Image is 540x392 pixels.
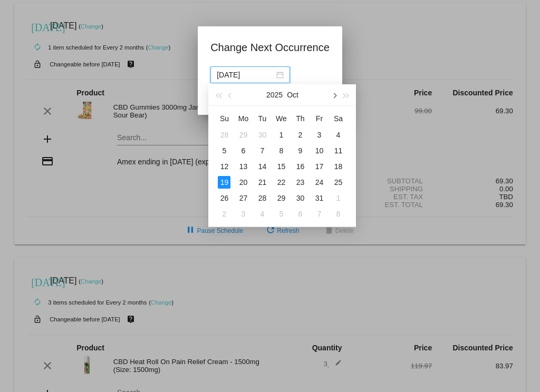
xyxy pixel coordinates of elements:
td: 10/12/2025 [215,159,234,174]
td: 10/29/2025 [272,190,291,206]
td: 10/2/2025 [291,127,310,143]
div: 4 [256,208,268,220]
th: Fri [310,110,329,127]
td: 10/27/2025 [234,190,253,206]
td: 10/14/2025 [253,159,272,174]
td: 10/24/2025 [310,174,329,190]
div: 30 [294,192,306,204]
td: 10/6/2025 [234,143,253,159]
div: 5 [275,208,287,220]
td: 10/17/2025 [310,159,329,174]
td: 9/29/2025 [234,127,253,143]
div: 28 [256,192,268,204]
td: 10/22/2025 [272,174,291,190]
td: 10/4/2025 [329,127,348,143]
div: 30 [256,129,268,141]
div: 18 [332,160,344,173]
th: Thu [291,110,310,127]
div: 8 [275,144,287,157]
div: 2 [294,129,306,141]
div: 11 [332,144,344,157]
th: Sat [329,110,348,127]
div: 4 [332,129,344,141]
div: 29 [237,129,249,141]
td: 10/16/2025 [291,159,310,174]
input: Select date [217,69,274,81]
div: 13 [237,160,249,173]
th: Tue [253,110,272,127]
td: 10/25/2025 [329,174,348,190]
button: Previous month (PageUp) [225,84,236,105]
div: 1 [332,192,344,204]
td: 10/23/2025 [291,174,310,190]
div: 28 [218,129,230,141]
td: 11/6/2025 [291,206,310,222]
td: 11/5/2025 [272,206,291,222]
td: 11/1/2025 [329,190,348,206]
div: 5 [218,144,230,157]
td: 10/11/2025 [329,143,348,159]
div: 29 [275,192,287,204]
div: 7 [313,208,325,220]
div: 1 [275,129,287,141]
td: 10/26/2025 [215,190,234,206]
div: 6 [294,208,306,220]
td: 11/3/2025 [234,206,253,222]
div: 24 [313,176,325,189]
div: 6 [237,144,249,157]
td: 11/7/2025 [310,206,329,222]
td: 10/19/2025 [215,174,234,190]
div: 12 [218,160,230,173]
div: 7 [256,144,268,157]
div: 16 [294,160,306,173]
div: 9 [294,144,306,157]
td: 10/30/2025 [291,190,310,206]
h1: Change Next Occurrence [210,39,330,56]
div: 3 [237,208,249,220]
div: 8 [332,208,344,220]
div: 22 [275,176,287,189]
div: 10 [313,144,325,157]
div: 25 [332,176,344,189]
button: Next month (PageDown) [329,84,340,105]
td: 10/28/2025 [253,190,272,206]
div: 3 [313,129,325,141]
td: 10/18/2025 [329,159,348,174]
th: Wed [272,110,291,127]
td: 11/8/2025 [329,206,348,222]
td: 10/8/2025 [272,143,291,159]
div: 15 [275,160,287,173]
td: 10/10/2025 [310,143,329,159]
td: 9/28/2025 [215,127,234,143]
div: 21 [256,176,268,189]
td: 10/7/2025 [253,143,272,159]
div: 19 [218,176,230,189]
button: Next year (Control + right) [340,84,352,105]
td: 10/20/2025 [234,174,253,190]
button: Oct [287,84,298,105]
div: 17 [313,160,325,173]
td: 10/9/2025 [291,143,310,159]
button: Last year (Control + left) [213,84,224,105]
th: Sun [215,110,234,127]
div: 27 [237,192,249,204]
td: 11/2/2025 [215,206,234,222]
td: 10/31/2025 [310,190,329,206]
td: 10/3/2025 [310,127,329,143]
div: 26 [218,192,230,204]
div: 31 [313,192,325,204]
div: 23 [294,176,306,189]
td: 10/15/2025 [272,159,291,174]
div: 20 [237,176,249,189]
div: 14 [256,160,268,173]
th: Mon [234,110,253,127]
td: 10/5/2025 [215,143,234,159]
td: 10/21/2025 [253,174,272,190]
td: 10/1/2025 [272,127,291,143]
td: 11/4/2025 [253,206,272,222]
td: 9/30/2025 [253,127,272,143]
button: 2025 [266,84,283,105]
td: 10/13/2025 [234,159,253,174]
div: 2 [218,208,230,220]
